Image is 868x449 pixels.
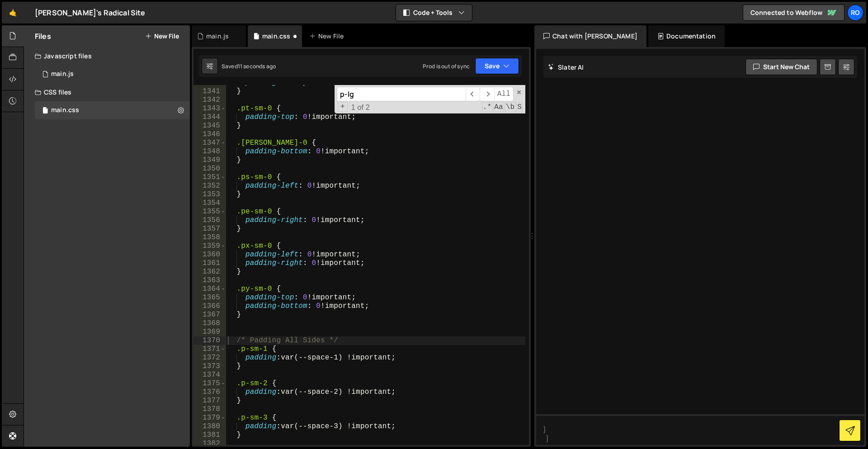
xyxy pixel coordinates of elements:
[193,440,226,448] div: 1382
[847,5,863,21] a: Ro
[396,5,472,21] button: Code + Tools
[743,5,844,21] a: Connected to Webflow
[348,103,373,112] span: 1 of 2
[309,32,347,41] div: New File
[35,31,51,41] h2: Files
[193,362,226,371] div: 1373
[475,58,519,74] button: Save
[423,62,470,70] div: Prod is out of sync
[193,165,226,173] div: 1350
[493,102,504,112] span: CaseSensitive Search
[494,87,514,101] span: Alt-Enter
[2,2,24,24] a: 🤙
[193,397,226,405] div: 1377
[193,190,226,199] div: 1353
[193,388,226,397] div: 1376
[193,268,226,276] div: 1362
[51,106,79,114] div: main.css
[534,25,646,47] div: Chat with [PERSON_NAME]
[206,32,229,41] div: main.js
[193,311,226,319] div: 1367
[193,285,226,293] div: 1364
[193,199,226,208] div: 1354
[466,87,480,101] span: ​
[193,422,226,431] div: 1380
[193,208,226,216] div: 1355
[193,104,226,113] div: 1343
[548,63,584,71] h2: Slater AI
[338,102,348,112] span: Toggle Replace mode
[24,83,190,101] div: CSS files
[337,87,466,101] input: Search for
[193,328,226,336] div: 1369
[193,139,226,147] div: 1347
[193,319,226,328] div: 1368
[193,173,226,182] div: 1351
[193,87,226,96] div: 1341
[51,70,74,78] div: main.js
[193,354,226,362] div: 1372
[193,250,226,259] div: 1360
[648,25,725,47] div: Documentation
[24,47,190,65] div: Javascript files
[193,276,226,285] div: 1363
[193,216,226,225] div: 1356
[193,414,226,422] div: 1379
[193,379,226,388] div: 1375
[222,62,276,70] div: Saved
[193,259,226,268] div: 1361
[193,130,226,139] div: 1346
[35,101,190,119] div: 16726/45739.css
[193,182,226,190] div: 1352
[193,242,226,250] div: 1359
[480,87,494,101] span: ​
[193,431,226,440] div: 1381
[262,32,290,41] div: main.css
[193,96,226,104] div: 1342
[482,102,493,112] span: RegExp Search
[35,7,145,18] div: [PERSON_NAME]'s Radical Site
[516,102,523,112] span: Search In Selection
[238,62,276,70] div: 11 seconds ago
[193,225,226,233] div: 1357
[145,33,179,40] button: New File
[193,113,226,122] div: 1344
[193,345,226,354] div: 1371
[745,59,817,75] button: Start new chat
[193,156,226,165] div: 1349
[193,293,226,302] div: 1365
[193,233,226,242] div: 1358
[193,147,226,156] div: 1348
[193,405,226,414] div: 1378
[193,122,226,130] div: 1345
[193,302,226,311] div: 1366
[193,371,226,379] div: 1374
[505,102,516,112] span: Whole Word Search
[193,336,226,345] div: 1370
[35,65,190,83] div: 16726/45737.js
